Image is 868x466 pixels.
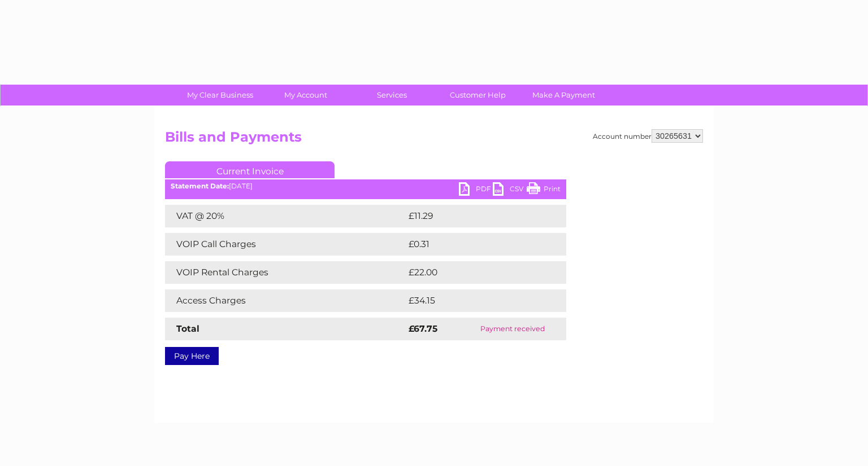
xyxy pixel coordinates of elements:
a: PDF [459,182,493,199]
div: Account number [593,129,703,143]
td: VAT @ 20% [165,205,406,227]
a: Current Invoice [165,161,335,178]
a: CSV [493,182,527,199]
b: Statement Date: [171,182,229,190]
a: Services [345,85,439,105]
h2: Bills and Payments [165,129,703,151]
td: Payment received [459,318,566,340]
td: £34.15 [406,289,542,312]
a: My Clear Business [173,85,267,105]
a: Make A Payment [517,85,610,105]
td: VOIP Call Charges [165,233,406,256]
a: Print [527,182,561,199]
a: Pay Here [165,347,219,365]
strong: £67.75 [409,323,437,334]
div: [DATE] [165,182,566,190]
strong: Total [176,323,199,334]
td: £22.00 [406,261,544,284]
td: £11.29 [406,205,541,227]
td: VOIP Rental Charges [165,261,406,284]
td: Access Charges [165,289,406,312]
a: Customer Help [431,85,524,105]
a: My Account [259,85,353,105]
td: £0.31 [406,233,538,256]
